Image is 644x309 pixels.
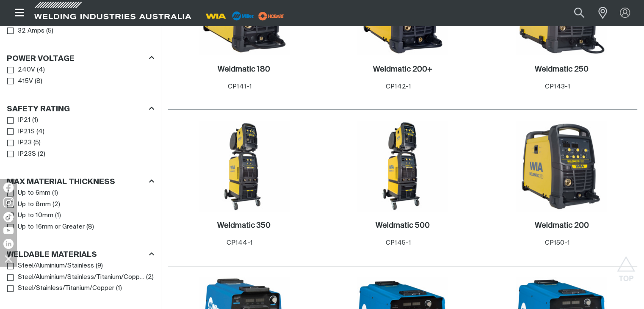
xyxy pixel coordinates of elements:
[7,210,53,221] a: Up to 10mm
[3,182,14,193] img: Facebook
[18,211,53,221] span: Up to 10mm
[218,66,270,73] h2: Weldmatic 180
[116,284,122,293] span: ( 1 )
[554,3,594,22] input: Product name or item number...
[7,105,70,114] h3: Safety Rating
[217,221,271,231] a: Weldmatic 350
[7,137,32,149] a: IP23
[18,261,94,271] span: Steel/Aluminium/Stainless
[534,222,589,229] h2: Weldmatic 200
[55,211,61,221] span: ( 1 )
[7,283,114,294] a: Steel/Stainless/Titanium/Copper
[7,250,97,260] h3: Weldable Materials
[545,83,570,90] span: CP143-1
[18,116,30,125] span: IP21
[18,77,33,86] span: 415V
[18,138,32,148] span: IP23
[376,221,430,231] a: Weldmatic 500
[373,65,432,74] a: Weldmatic 200+
[52,188,58,198] span: ( 1 )
[616,256,636,275] button: Scroll to top
[7,64,35,76] a: 240V
[18,284,114,293] span: Steel/Stainless/Titanium/Copper
[86,222,94,232] span: ( 8 )
[18,222,85,232] span: Up to 16mm or Greater
[33,138,41,148] span: ( 5 )
[35,77,42,86] span: ( 8 )
[199,121,289,211] img: Weldmatic 350
[228,83,252,90] span: CP141-1
[7,25,44,37] a: 32 Amps
[7,176,154,188] div: Max Material Thickness
[18,200,51,210] span: Up to 8mm
[7,103,154,115] div: Safety Rating
[3,227,14,234] img: YouTube
[7,54,75,64] h3: Power Voltage
[53,200,60,210] span: ( 2 )
[7,115,154,160] ul: Safety Rating
[373,66,432,73] h2: Weldmatic 200+
[534,221,589,231] a: Weldmatic 200
[7,115,30,126] a: IP21
[7,221,85,233] a: Up to 16mm or Greater
[256,13,287,19] a: miller
[376,222,430,229] h2: Weldmatic 500
[7,260,154,294] ul: Weldable Materials
[227,240,253,246] span: CP144-1
[3,197,14,207] img: Instagram
[18,188,50,198] span: Up to 6mm
[3,212,14,222] img: TikTok
[37,65,45,75] span: ( 4 )
[7,64,154,87] ul: Power Voltage
[545,240,570,246] span: CP150-1
[7,76,33,87] a: 415V
[18,149,36,159] span: IP23S
[7,199,51,210] a: Up to 8mm
[146,273,154,282] span: ( 2 )
[7,53,154,64] div: Power Voltage
[218,65,270,74] a: Weldmatic 180
[7,188,154,232] ul: Max Material Thickness
[7,188,50,199] a: Up to 6mm
[32,116,38,125] span: ( 1 )
[386,83,411,90] span: CP142-1
[7,260,94,272] a: Steel/Aluminium/Stainless
[38,149,45,159] span: ( 2 )
[18,65,35,75] span: 240V
[7,249,154,260] div: Weldable Materials
[535,65,589,74] a: Weldmatic 250
[7,126,35,138] a: IP21S
[565,3,594,22] button: Search products
[46,26,53,36] span: ( 5 )
[535,66,589,73] h2: Weldmatic 250
[7,272,144,283] a: Steel/Aluminium/Stainless/Titanium/Copper
[217,222,271,229] h2: Weldmatic 350
[7,149,36,160] a: IP23S
[7,177,115,187] h3: Max Material Thickness
[357,121,448,211] img: Weldmatic 500
[516,121,607,211] img: Weldmatic 200
[3,239,14,249] img: LinkedIn
[256,10,287,22] img: miller
[1,251,16,266] img: hide socials
[18,26,44,36] span: 32 Amps
[18,273,144,282] span: Steel/Aluminium/Stainless/Titanium/Copper
[18,127,35,137] span: IP21S
[96,261,103,271] span: ( 9 )
[386,240,411,246] span: CP145-1
[36,127,44,137] span: ( 4 )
